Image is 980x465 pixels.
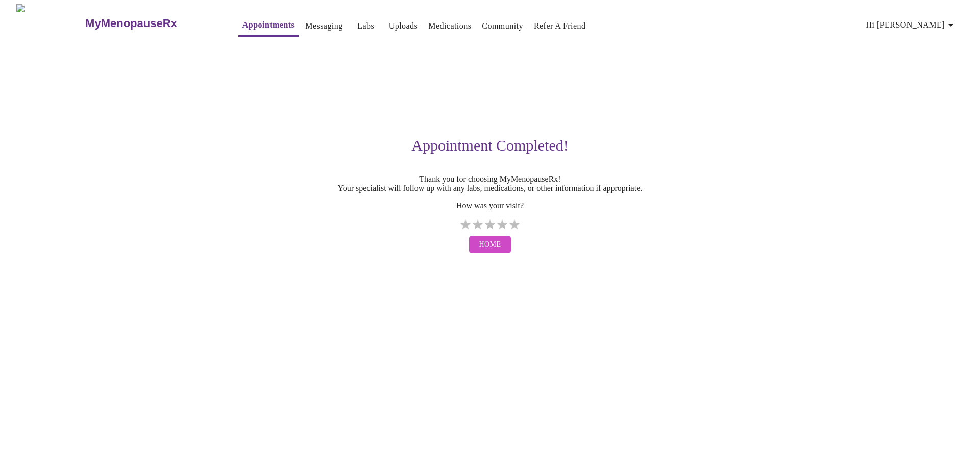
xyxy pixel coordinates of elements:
[357,19,374,33] a: Labs
[866,18,957,32] span: Hi [PERSON_NAME]
[478,16,527,36] button: Community
[469,236,511,254] button: Home
[385,16,422,36] button: Uploads
[389,19,418,33] a: Uploads
[534,19,586,33] a: Refer a Friend
[428,19,471,33] a: Medications
[530,16,590,36] button: Refer a Friend
[176,137,804,154] h3: Appointment Completed!
[238,15,299,37] button: Appointments
[479,238,501,251] span: Home
[85,17,177,30] h3: MyMenopauseRx
[176,175,804,193] p: Thank you for choosing MyMenopauseRx! Your specialist will follow up with any labs, medications, ...
[242,18,295,32] a: Appointments
[862,15,961,35] button: Hi [PERSON_NAME]
[482,19,523,33] a: Community
[16,4,84,42] img: MyMenopauseRx Logo
[467,231,514,259] a: Home
[84,6,218,41] a: MyMenopauseRx
[424,16,475,36] button: Medications
[305,19,342,33] a: Messaging
[176,201,804,210] p: How was your visit?
[350,16,382,36] button: Labs
[301,16,347,36] button: Messaging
